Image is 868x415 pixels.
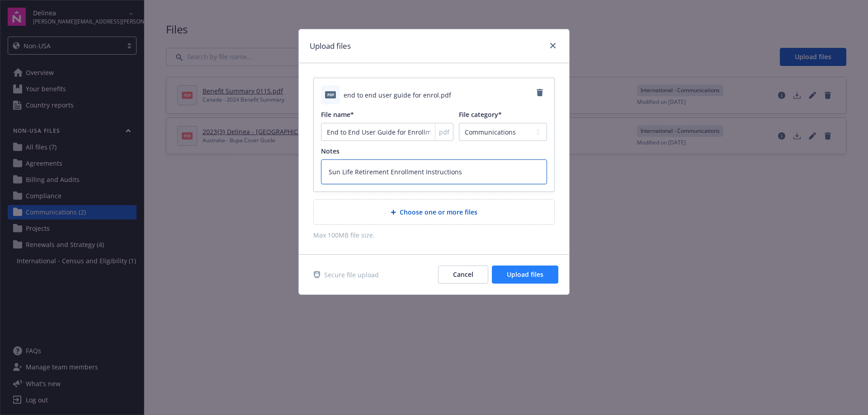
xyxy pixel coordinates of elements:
span: Choose one or more files [400,207,477,217]
button: Cancel [438,266,488,284]
span: pdf [325,91,336,98]
span: pdf [439,127,449,137]
span: Secure file upload [324,270,379,280]
div: Choose one or more files [313,199,555,225]
h1: Upload files [310,40,351,52]
span: Upload files [507,270,543,279]
a: close [547,40,558,51]
button: Upload files [492,266,558,284]
span: Max 100MB file size. [313,230,555,240]
span: Cancel [453,270,473,279]
textarea: Sun Life Retirement Enrollment Instructions [321,159,547,184]
span: File name* [321,110,354,119]
span: Notes [321,147,340,155]
span: end to end user guide for enrol.pdf [344,90,451,100]
span: File category* [459,110,502,119]
a: Remove [533,85,547,100]
input: Add file name... [321,123,453,141]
